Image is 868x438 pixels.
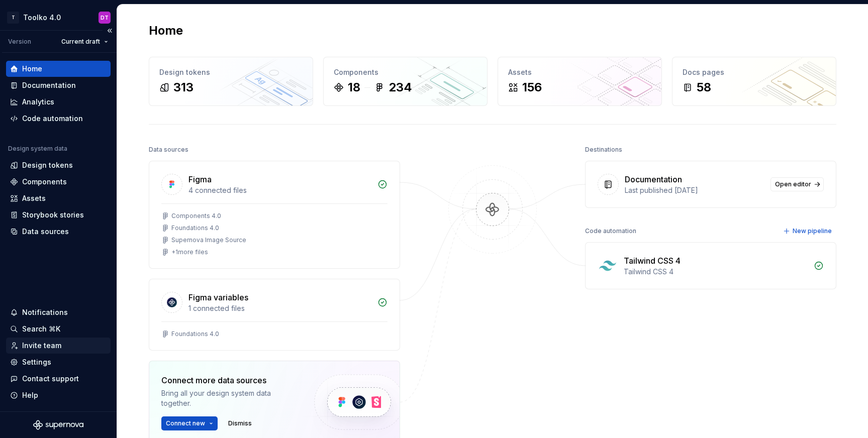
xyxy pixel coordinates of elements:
a: Design tokens313 [149,57,313,106]
div: Code automation [22,114,83,124]
div: Storybook stories [22,210,84,220]
div: Foundations 4.0 [171,330,219,338]
div: Code automation [585,224,636,238]
a: Invite team [6,338,111,354]
a: Open editor [770,177,824,191]
div: Last published [DATE] [625,185,764,195]
div: + 1 more files [171,248,208,256]
h2: Home [149,23,183,39]
div: 156 [522,79,542,95]
div: 58 [697,79,711,95]
div: 313 [173,79,194,95]
div: Bring all your design system data together. [161,388,297,408]
div: Analytics [22,97,54,107]
div: Tailwind CSS 4 [624,267,808,277]
div: Components [22,177,67,187]
div: 18 [348,79,360,95]
div: Figma variables [188,291,248,303]
a: Components18234 [323,57,488,106]
span: Open editor [775,180,811,188]
div: Documentation [22,80,76,90]
a: Settings [6,354,111,370]
div: Connect more data sources [161,374,297,386]
button: Help [6,387,111,403]
a: Docs pages58 [672,57,836,106]
a: Storybook stories [6,207,111,223]
button: Connect new [161,416,218,430]
div: Toolko 4.0 [23,13,61,23]
div: Supernova Image Source [171,236,246,244]
div: 234 [389,79,412,95]
div: Assets [508,67,651,77]
div: T [7,12,19,24]
div: Invite team [22,341,61,351]
a: Assets156 [498,57,662,106]
div: Version [8,38,31,46]
button: TToolko 4.0DT [2,7,115,28]
a: Figma variables1 connected filesFoundations 4.0 [149,279,400,351]
div: Destinations [585,143,622,157]
a: Data sources [6,224,111,240]
span: Current draft [61,38,100,46]
div: Data sources [22,227,69,237]
svg: Supernova Logo [33,420,83,430]
div: DT [101,14,109,22]
div: Foundations 4.0 [171,224,219,232]
div: Home [22,64,42,74]
div: 4 connected files [188,185,371,195]
div: Figma [188,173,212,185]
a: Documentation [6,77,111,93]
button: Search ⌘K [6,321,111,337]
div: Docs pages [683,67,826,77]
div: Data sources [149,143,188,157]
div: Components 4.0 [171,212,221,220]
button: New pipeline [780,224,836,238]
div: Design system data [8,145,67,153]
div: Help [22,390,38,400]
a: Figma4 connected filesComponents 4.0Foundations 4.0Supernova Image Source+1more files [149,161,400,269]
a: Components [6,174,111,190]
a: Analytics [6,94,111,110]
span: Connect new [166,419,205,427]
div: Design tokens [22,160,73,170]
button: Contact support [6,371,111,387]
button: Dismiss [224,416,256,430]
button: Notifications [6,304,111,320]
div: Search ⌘K [22,324,60,334]
a: Code automation [6,111,111,127]
div: Documentation [625,173,682,185]
button: Current draft [57,35,113,49]
div: Notifications [22,307,68,317]
div: Assets [22,193,46,203]
a: Design tokens [6,157,111,173]
div: Settings [22,357,51,367]
div: Contact support [22,374,79,384]
div: 1 connected files [188,303,371,313]
a: Assets [6,190,111,206]
span: New pipeline [793,227,832,235]
button: Collapse sidebar [103,24,117,38]
div: Components [334,67,477,77]
div: Design tokens [159,67,303,77]
div: Tailwind CSS 4 [624,255,681,267]
a: Home [6,61,111,77]
span: Dismiss [228,419,252,427]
